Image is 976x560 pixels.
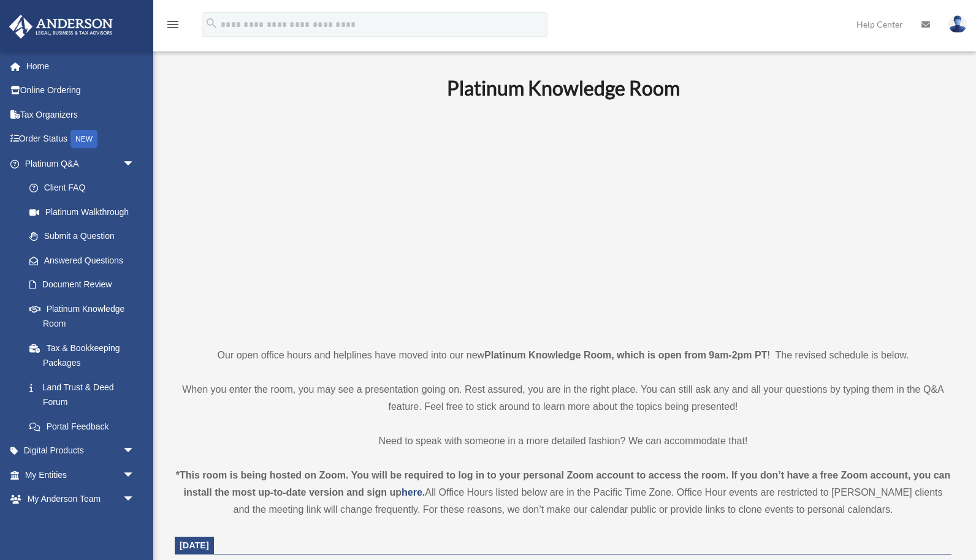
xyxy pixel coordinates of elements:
[6,15,116,39] img: Anderson Advisors Platinum Portal
[9,439,153,463] a: Digital Productsarrow_drop_down
[166,17,180,32] i: menu
[123,487,147,512] span: arrow_drop_down
[123,463,147,488] span: arrow_drop_down
[123,151,147,176] span: arrow_drop_down
[17,200,153,224] a: Platinum Walkthrough
[166,21,180,32] a: menu
[17,375,153,414] a: Land Trust & Deed Forum
[422,487,425,498] strong: .
[17,297,147,336] a: Platinum Knowledge Room
[17,336,153,375] a: Tax & Bookkeeping Packages
[9,54,153,78] a: Home
[9,151,153,176] a: Platinum Q&Aarrow_drop_down
[9,78,153,103] a: Online Ordering
[484,350,767,360] strong: Platinum Knowledge Room, which is open from 9am-2pm PT
[379,117,747,324] iframe: 231110_Toby_KnowledgeRoom
[123,439,147,464] span: arrow_drop_down
[9,127,153,152] a: Order StatusNEW
[17,176,153,200] a: Client FAQ
[948,15,967,33] img: User Pic
[175,433,951,450] p: Need to speak with someone in a more detailed fashion? We can accommodate that!
[402,487,422,498] a: here
[175,347,951,364] p: Our open office hours and helplines have moved into our new ! The revised schedule is below.
[9,463,153,487] a: My Entitiesarrow_drop_down
[176,470,951,498] strong: *This room is being hosted on Zoom. You will be required to log in to your personal Zoom account ...
[9,102,153,127] a: Tax Organizers
[71,130,97,148] div: NEW
[9,511,153,535] a: My Documentsarrow_drop_down
[123,511,147,536] span: arrow_drop_down
[447,76,680,100] b: Platinum Knowledge Room
[180,540,209,550] span: [DATE]
[205,17,218,30] i: search
[175,467,951,518] div: All Office Hours listed below are in the Pacific Time Zone. Office Hour events are restricted to ...
[17,414,153,439] a: Portal Feedback
[17,224,153,249] a: Submit a Question
[9,487,153,512] a: My Anderson Teamarrow_drop_down
[17,248,153,273] a: Answered Questions
[17,273,153,297] a: Document Review
[175,381,951,415] p: When you enter the room, you may see a presentation going on. Rest assured, you are in the right ...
